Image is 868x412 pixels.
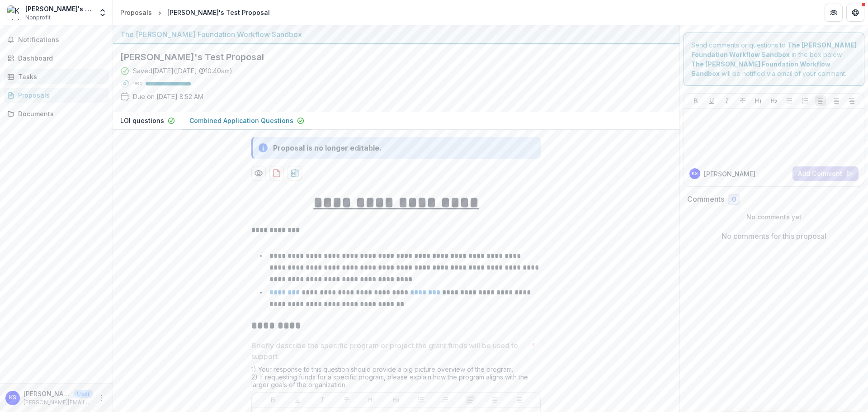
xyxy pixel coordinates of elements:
button: Align Center [489,394,500,405]
div: [PERSON_NAME]'s Test Org [25,4,93,14]
p: Due on [DATE] 8:52 AM [133,92,203,101]
div: Proposals [18,90,102,100]
button: Align Left [815,95,826,106]
p: [PERSON_NAME] [24,389,71,398]
button: Strike [737,95,748,106]
p: Combined Application Questions [189,116,293,125]
button: Bullet List [415,394,426,405]
button: Heading 2 [769,95,779,106]
a: Proposals [117,6,156,19]
div: Proposals [120,8,152,17]
button: Ordered List [440,394,451,405]
button: Bullet List [784,95,795,106]
span: Nonprofit [25,14,51,22]
div: Dashboard [18,53,102,63]
button: Bold [268,394,278,405]
button: Heading 1 [366,394,377,405]
a: Documents [4,106,109,121]
button: Ordered List [800,95,811,106]
p: Briefly describe the specific program or project the grant funds will be used to support. [251,340,528,362]
button: Underline [706,95,717,106]
a: Dashboard [4,51,109,66]
img: Kate's Test Org [7,5,22,20]
div: Proposal is no longer editable. [273,142,382,153]
div: Send comments or questions to in the box below. will be notified via email of your comment. [684,33,865,86]
a: Tasks [4,69,109,84]
span: Notifications [18,36,105,44]
button: Heading 2 [391,394,401,405]
button: download-proposal [288,166,302,180]
strong: The [PERSON_NAME] Foundation Workflow Sandbox [691,60,830,77]
p: No comments yet [687,212,861,222]
button: download-proposal [269,166,284,180]
button: Add Comment [793,166,859,181]
button: Underline [292,394,303,405]
div: Kate Sorestad [9,395,16,401]
button: Italicize [317,394,328,405]
button: Italicize [722,95,732,106]
div: [PERSON_NAME]'s Test Proposal [167,8,270,17]
div: Kate Sorestad [692,171,698,176]
button: More [96,393,107,403]
button: Notifications [4,33,109,47]
h2: [PERSON_NAME]'s Test Proposal [120,52,658,62]
div: The [PERSON_NAME] Foundation Workflow Sandbox [120,29,672,40]
div: Saved [DATE] ( [DATE] @ 10:40am ) [133,66,232,76]
button: Strike [341,394,352,405]
button: Align Right [846,95,857,106]
div: 1) Your response to this question should provide a big picture overview of the program. 2) If req... [251,365,541,392]
span: 0 [732,196,736,204]
button: Open entity switcher [96,4,109,22]
h2: Comments [687,195,724,204]
p: 100 % [133,81,142,87]
p: [PERSON_NAME] [704,169,755,179]
button: Get Help [846,4,864,22]
button: Align Center [831,95,842,106]
button: Partners [825,4,843,22]
button: Heading 1 [753,95,764,106]
p: [PERSON_NAME][EMAIL_ADDRESS][DOMAIN_NAME] [24,398,93,407]
div: Documents [18,109,102,118]
p: User [74,390,93,398]
div: Tasks [18,72,102,81]
nav: breadcrumb [117,6,274,19]
button: Bold [690,95,701,106]
a: Proposals [4,88,109,103]
p: LOI questions [120,116,164,125]
button: Align Left [465,394,476,405]
button: Align Right [514,394,525,405]
p: No comments for this proposal [722,231,826,242]
button: Preview 98af919a-ba23-4695-87d4-b0a8c901a95d-1.pdf [251,166,266,180]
